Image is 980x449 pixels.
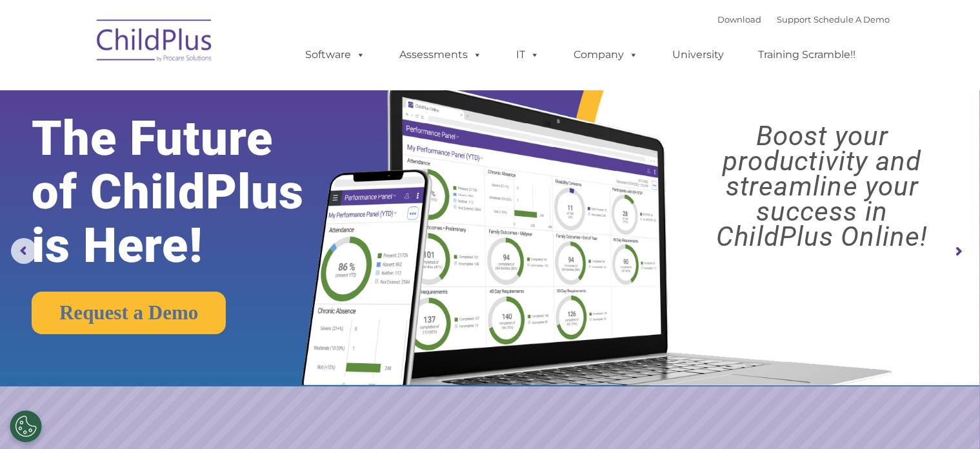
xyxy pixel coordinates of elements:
button: Cookies Settings [10,410,42,443]
font: | [718,14,890,25]
img: ChildPlus by Procare Solutions [90,10,219,75]
a: Company [561,42,652,68]
a: IT [504,42,553,68]
rs-layer: Boost your productivity and streamline your success in ChildPlus Online! [677,123,968,249]
a: Schedule A Demo [814,14,890,25]
span: Last name [179,85,219,95]
a: Training Scramble!! [746,42,869,68]
a: Software [293,42,379,68]
span: Phone number [179,138,234,148]
a: Request a Demo [32,292,226,334]
a: University [660,42,737,68]
rs-layer: The Future of ChildPlus is Here! [32,112,345,272]
a: Download [718,14,762,25]
a: Support [777,14,812,25]
a: Assessments [387,42,495,68]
